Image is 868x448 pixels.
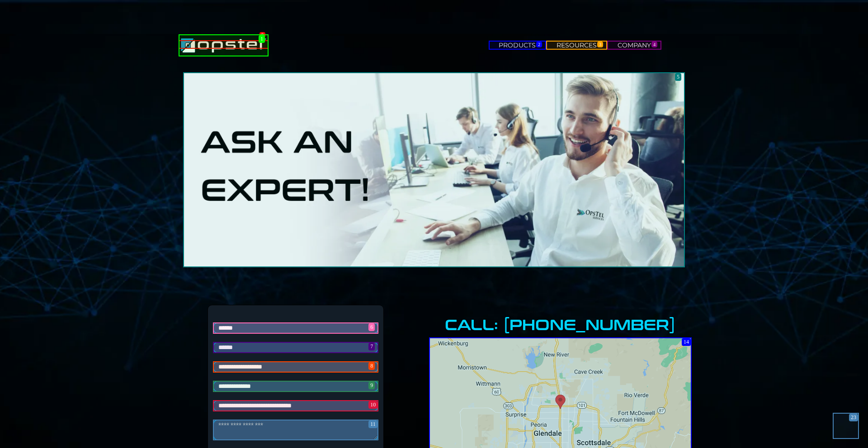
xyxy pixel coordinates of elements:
[179,34,269,56] img: Brand Logo
[179,40,269,49] a: https://www.opstel.com/
[445,314,675,334] strong: CALL: [PHONE_NUMBER]
[546,41,607,50] a: RESOURCES
[607,41,661,50] a: COMPANY
[488,41,546,50] a: PRODUCTS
